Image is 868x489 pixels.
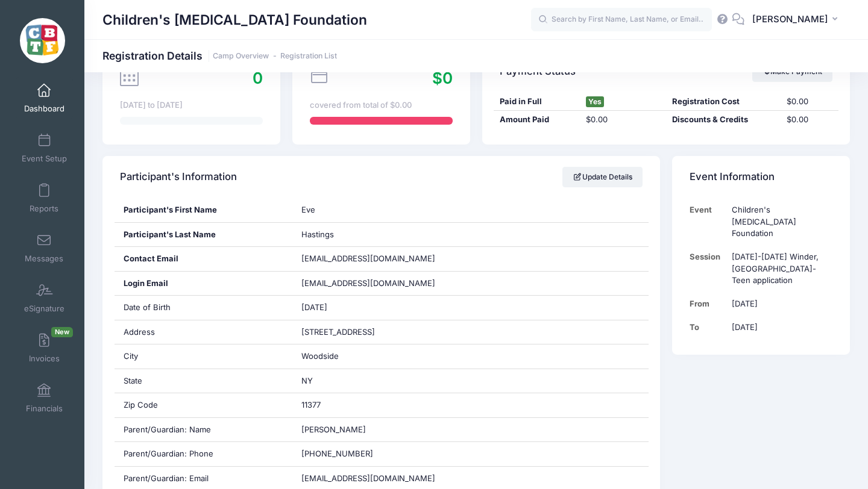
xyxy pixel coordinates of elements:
[16,377,73,419] a: Financials
[781,96,838,108] div: $0.00
[301,229,334,239] span: Hastings
[752,13,828,26] span: [PERSON_NAME]
[494,114,580,126] div: Amount Paid
[666,96,781,108] div: Registration Cost
[30,204,58,214] span: Reports
[744,6,850,34] button: [PERSON_NAME]
[115,272,292,296] div: Login Email
[51,327,73,337] span: New
[24,104,64,114] span: Dashboard
[16,77,73,119] a: Dashboard
[20,18,65,63] img: Children's Brain Tumor Foundation
[690,292,726,316] td: From
[301,376,313,385] span: NY
[102,49,337,62] h1: Registration Details
[115,247,292,271] div: Contact Email
[301,205,315,214] span: Eve
[301,425,366,434] span: [PERSON_NAME]
[531,8,712,32] input: Search by First Name, Last Name, or Email...
[586,96,604,107] span: Yes
[301,327,375,337] span: [STREET_ADDRESS]
[726,198,832,245] td: Children's [MEDICAL_DATA] Foundation
[301,400,321,410] span: 11377
[102,6,367,34] h1: Children's [MEDICAL_DATA] Foundation
[310,99,453,111] div: covered from total of $0.00
[301,351,339,361] span: Woodside
[120,99,263,111] div: [DATE] to [DATE]
[690,316,726,339] td: To
[16,327,73,369] a: InvoicesNew
[115,418,292,442] div: Parent/Guardian: Name
[432,69,453,87] span: $0
[301,473,435,483] span: [EMAIL_ADDRESS][DOMAIN_NAME]
[301,254,435,263] span: [EMAIL_ADDRESS][DOMAIN_NAME]
[726,292,832,316] td: [DATE]
[115,393,292,417] div: Zip Code
[115,442,292,466] div: Parent/Guardian: Phone
[115,296,292,320] div: Date of Birth
[16,277,73,319] a: eSignature
[16,227,73,269] a: Messages
[213,52,269,61] a: Camp Overview
[16,177,73,219] a: Reports
[301,449,373,458] span: [PHONE_NUMBER]
[580,114,666,126] div: $0.00
[690,198,726,245] td: Event
[301,278,452,290] span: [EMAIL_ADDRESS][DOMAIN_NAME]
[690,160,775,195] h4: Event Information
[16,127,73,169] a: Event Setup
[562,167,643,187] a: Update Details
[690,245,726,292] td: Session
[280,52,337,61] a: Registration List
[301,302,327,312] span: [DATE]
[22,154,67,164] span: Event Setup
[666,114,781,126] div: Discounts & Credits
[115,320,292,344] div: Address
[781,114,838,126] div: $0.00
[115,344,292,369] div: City
[494,96,580,108] div: Paid in Full
[115,198,292,222] div: Participant's First Name
[253,69,263,87] span: 0
[726,316,832,339] td: [DATE]
[24,304,64,314] span: eSignature
[115,369,292,393] div: State
[726,245,832,292] td: [DATE]-[DATE] Winder, [GEOGRAPHIC_DATA]-Teen application
[29,354,60,364] span: Invoices
[26,403,63,414] span: Financials
[120,160,237,195] h4: Participant's Information
[115,223,292,247] div: Participant's Last Name
[25,254,63,264] span: Messages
